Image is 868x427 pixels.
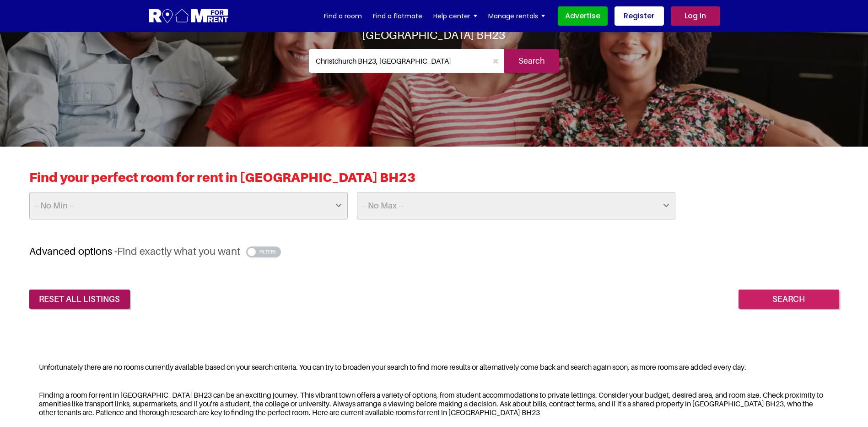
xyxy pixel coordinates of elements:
[671,6,720,26] a: Log in
[29,245,839,257] h3: Advanced options -
[309,49,488,73] input: Where do you want to live. Search by town or postcode
[117,245,240,257] span: Find exactly what you want
[324,9,362,23] a: Find a room
[373,9,422,23] a: Find a flatmate
[29,170,839,192] h2: Find your perfect room for rent in [GEOGRAPHIC_DATA] BH23
[148,8,229,25] img: Logo for Room for Rent, featuring a welcoming design with a house icon and modern typography
[504,49,559,73] input: Search
[739,290,839,309] input: Search
[433,9,477,23] a: Help center
[488,9,545,23] a: Manage rentals
[558,6,608,26] a: Advertise
[29,357,839,378] div: Unfortunately there are no rooms currently available based on your search criteria. You can try t...
[29,385,839,423] div: Finding a room for rent in [GEOGRAPHIC_DATA] BH23 can be an exciting journey. This vibrant town o...
[615,6,664,26] a: Register
[29,290,130,309] a: reset all listings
